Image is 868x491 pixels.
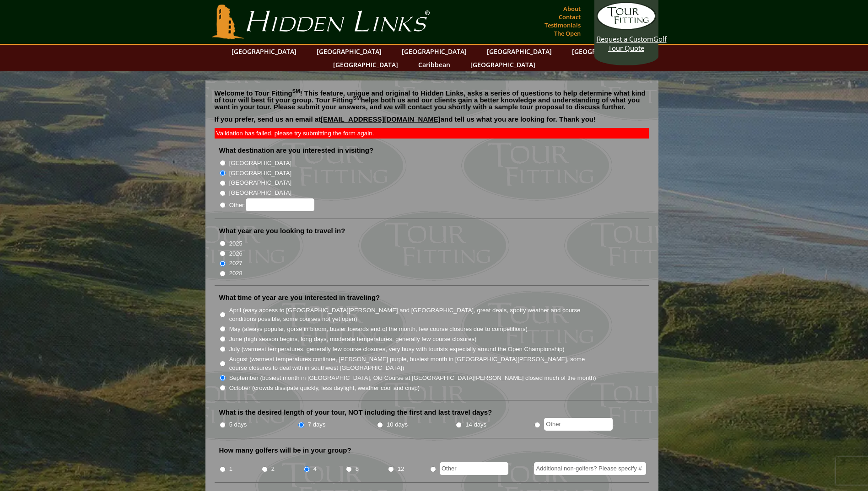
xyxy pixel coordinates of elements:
label: What time of year are you interested in traveling? [219,293,380,302]
label: What is the desired length of your tour, NOT including the first and last travel days? [219,408,492,417]
label: 2028 [229,269,243,278]
label: October (crowds dissipate quickly, less daylight, weather cool and crisp) [229,384,420,393]
label: 1 [229,464,232,474]
label: 2026 [229,249,243,258]
input: Other [544,418,613,431]
a: [GEOGRAPHIC_DATA] [567,45,642,58]
sup: SM [353,95,361,101]
label: How many golfers will be in your group? [219,446,351,455]
label: April (easy access to [GEOGRAPHIC_DATA][PERSON_NAME] and [GEOGRAPHIC_DATA], great deals, spotty w... [229,306,597,324]
a: [EMAIL_ADDRESS][DOMAIN_NAME] [321,115,441,123]
label: 7 days [308,420,326,429]
label: 2025 [229,239,243,248]
input: Additional non-golfers? Please specify # [534,462,646,475]
label: September (busiest month in [GEOGRAPHIC_DATA], Old Course at [GEOGRAPHIC_DATA][PERSON_NAME] close... [229,374,596,383]
label: 10 days [387,420,408,429]
span: Request a Custom [597,34,653,43]
label: Other: [229,198,314,211]
label: August (warmest temperatures continue, [PERSON_NAME] purple, busiest month in [GEOGRAPHIC_DATA][P... [229,355,597,373]
a: The Open [552,27,583,40]
label: 12 [398,464,404,474]
a: [GEOGRAPHIC_DATA] [482,45,556,58]
a: Testimonials [542,19,583,32]
label: [GEOGRAPHIC_DATA] [229,159,291,168]
p: If you prefer, send us an email at and tell us what you are looking for. Thank you! [215,116,649,129]
a: Caribbean [414,58,455,71]
label: What destination are you interested in visiting? [219,146,374,155]
sup: SM [292,88,300,94]
a: [GEOGRAPHIC_DATA] [466,58,540,71]
label: May (always popular, gorse in bloom, busier towards end of the month, few course closures due to ... [229,325,528,334]
label: 2027 [229,259,243,268]
label: 5 days [229,420,247,429]
label: [GEOGRAPHIC_DATA] [229,169,291,178]
label: What year are you looking to travel in? [219,226,345,235]
label: 2 [271,464,275,474]
a: [GEOGRAPHIC_DATA] [312,45,386,58]
a: [GEOGRAPHIC_DATA] [397,45,471,58]
input: Other: [246,198,314,211]
label: June (high season begins, long days, moderate temperatures, generally few course closures) [229,335,477,344]
label: 8 [356,464,359,474]
label: 4 [313,464,317,474]
label: July (warmest temperatures, generally few course closures, very busy with tourists especially aro... [229,345,565,354]
a: About [561,2,583,15]
label: [GEOGRAPHIC_DATA] [229,178,291,187]
div: Validation has failed, please try submitting the form again. [215,128,649,139]
a: [GEOGRAPHIC_DATA] [227,45,301,58]
a: Request a CustomGolf Tour Quote [597,2,656,53]
a: Contact [556,11,583,23]
p: Welcome to Tour Fitting ! This feature, unique and original to Hidden Links, asks a series of que... [215,90,649,110]
label: 14 days [465,420,486,429]
a: [GEOGRAPHIC_DATA] [329,58,403,71]
label: [GEOGRAPHIC_DATA] [229,188,291,197]
input: Other [440,462,508,475]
